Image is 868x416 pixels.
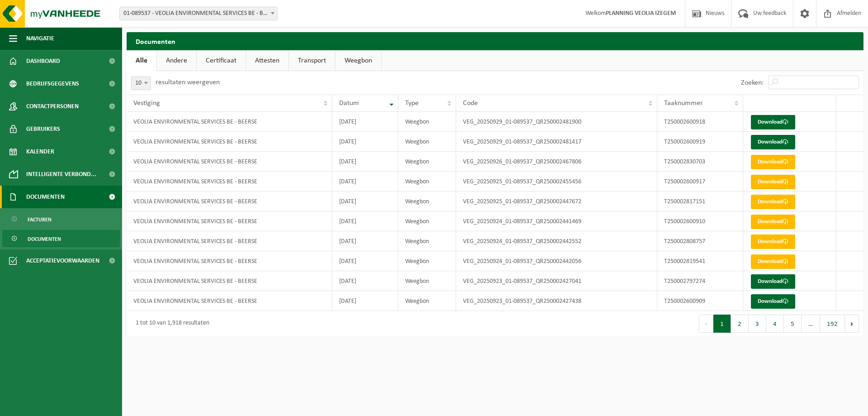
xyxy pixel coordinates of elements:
span: Documenten [26,186,65,208]
td: Weegbon [398,191,457,211]
span: 10 [131,77,151,90]
td: [DATE] [332,132,398,152]
td: VEOLIA ENVIRONMENTAL SERVICES BE - BEERSE [127,231,332,251]
button: Previous [699,315,713,333]
button: 5 [784,315,802,333]
td: T250002817151 [657,191,743,211]
td: VEOLIA ENVIRONMENTAL SERVICES BE - BEERSE [127,191,332,211]
a: Weegbon [335,50,381,71]
td: VEOLIA ENVIRONMENTAL SERVICES BE - BEERSE [127,132,332,152]
td: Weegbon [398,291,457,311]
a: Download [751,234,795,249]
span: Intelligente verbond... [26,163,96,186]
span: Gebruikers [26,118,60,140]
span: Facturen [28,211,52,228]
td: VEG_20250924_01-089537_QR250002442056 [456,251,657,271]
td: VEOLIA ENVIRONMENTAL SERVICES BE - BEERSE [127,251,332,271]
td: T250002600918 [657,112,743,132]
div: 1 tot 10 van 1,918 resultaten [131,316,209,332]
td: T250002819541 [657,251,743,271]
a: Facturen [2,210,120,228]
span: Dashboard [26,50,60,72]
span: Taaknummer [664,100,703,107]
label: resultaten weergeven [156,79,220,86]
a: Download [751,195,795,209]
td: VEOLIA ENVIRONMENTAL SERVICES BE - BEERSE [127,271,332,291]
td: VEOLIA ENVIRONMENTAL SERVICES BE - BEERSE [127,172,332,191]
td: VEG_20250924_01-089537_QR250002442552 [456,231,657,251]
a: Download [751,274,795,289]
span: 10 [132,77,151,90]
button: 192 [820,315,845,333]
td: VEOLIA ENVIRONMENTAL SERVICES BE - BEERSE [127,112,332,132]
span: 01-089537 - VEOLIA ENVIRONMENTAL SERVICES BE - BEERSE [120,7,277,20]
a: Download [751,115,795,129]
td: VEG_20250926_01-089537_QR250002467806 [456,152,657,172]
a: Download [751,254,795,269]
span: Type [405,100,419,107]
a: Alle [127,50,156,71]
td: VEOLIA ENVIRONMENTAL SERVICES BE - BEERSE [127,211,332,231]
span: Navigatie [26,27,54,50]
td: [DATE] [332,291,398,311]
span: Acceptatievoorwaarden [26,249,99,272]
span: Vestiging [133,100,160,107]
button: 1 [713,315,731,333]
td: Weegbon [398,271,457,291]
a: Attesten [246,50,288,71]
td: [DATE] [332,112,398,132]
button: 4 [766,315,784,333]
label: Zoeken: [741,79,764,86]
td: T250002600919 [657,132,743,152]
td: T250002808757 [657,231,743,251]
a: Download [751,215,795,229]
td: [DATE] [332,172,398,191]
span: Kalender [26,140,54,163]
h2: Documenten [127,32,863,50]
td: VEG_20250929_01-089537_QR250002481417 [456,132,657,152]
a: Download [751,175,795,189]
td: T250002797274 [657,271,743,291]
td: VEOLIA ENVIRONMENTAL SERVICES BE - BEERSE [127,152,332,172]
button: 2 [731,315,749,333]
td: VEOLIA ENVIRONMENTAL SERVICES BE - BEERSE [127,291,332,311]
td: T250002600917 [657,172,743,191]
span: 01-089537 - VEOLIA ENVIRONMENTAL SERVICES BE - BEERSE [119,7,278,20]
span: Contactpersonen [26,95,79,118]
a: Download [751,155,795,169]
td: [DATE] [332,231,398,251]
td: [DATE] [332,271,398,291]
td: [DATE] [332,211,398,231]
span: Code [463,100,478,107]
td: T250002830703 [657,152,743,172]
a: Andere [157,50,196,71]
td: VEG_20250929_01-089537_QR250002481900 [456,112,657,132]
button: 3 [749,315,766,333]
td: VEG_20250923_01-089537_QR250002427438 [456,291,657,311]
a: Documenten [2,230,120,247]
td: VEG_20250924_01-089537_QR250002441469 [456,211,657,231]
td: Weegbon [398,251,457,271]
td: VEG_20250923_01-089537_QR250002427041 [456,271,657,291]
button: Next [845,315,859,333]
td: T250002600909 [657,291,743,311]
td: Weegbon [398,231,457,251]
span: Datum [339,100,359,107]
strong: PLANNING VEOLIA IZEGEM [606,10,676,17]
td: Weegbon [398,211,457,231]
span: Documenten [28,230,61,248]
td: [DATE] [332,251,398,271]
td: Weegbon [398,132,457,152]
td: Weegbon [398,112,457,132]
td: T250002600910 [657,211,743,231]
td: [DATE] [332,152,398,172]
td: VEG_20250925_01-089537_QR250002447672 [456,191,657,211]
a: Download [751,135,795,149]
span: Bedrijfsgegevens [26,72,79,95]
td: [DATE] [332,191,398,211]
span: … [802,315,820,333]
td: VEG_20250925_01-089537_QR250002455456 [456,172,657,191]
a: Download [751,294,795,309]
a: Certificaat [197,50,245,71]
td: Weegbon [398,152,457,172]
